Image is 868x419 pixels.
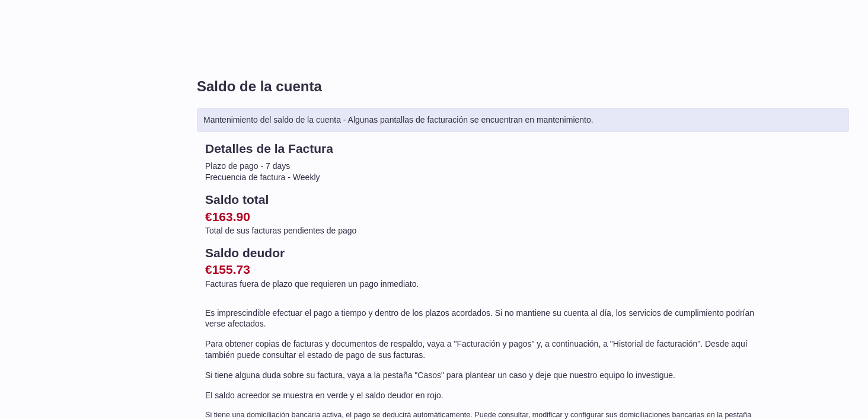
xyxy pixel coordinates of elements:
p: El saldo acreedor se muestra en verde y el saldo deudor en rojo. [205,390,770,401]
p: Para obtener copias de facturas y documentos de respaldo, vaya a "Facturación y pagos" y, a conti... [205,338,770,361]
p: Si tiene alguna duda sobre su factura, vaya a la pestaña "Casos" para plantear un caso y deje que... [205,370,770,381]
p: Facturas fuera de plazo que requieren un pago inmediato. [205,279,770,290]
h2: Saldo total [205,191,770,208]
div: Mantenimiento del saldo de la cuenta - Algunas pantallas de facturación se encuentran en mantenim... [197,108,849,132]
li: Plazo de pago - 7 days [205,161,770,172]
h2: €163.90 [205,209,770,225]
p: Total de sus facturas pendientes de pago [205,225,770,236]
h2: €155.73 [205,261,770,278]
h2: Saldo deudor [205,245,770,261]
h1: Saldo de la cuenta [197,77,849,96]
li: Frecuencia de factura - Weekly [205,172,770,183]
h2: Detalles de la Factura [205,140,770,157]
p: Es imprescindible efectuar el pago a tiempo y dentro de los plazos acordados. Si no mantiene su c... [205,308,770,330]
